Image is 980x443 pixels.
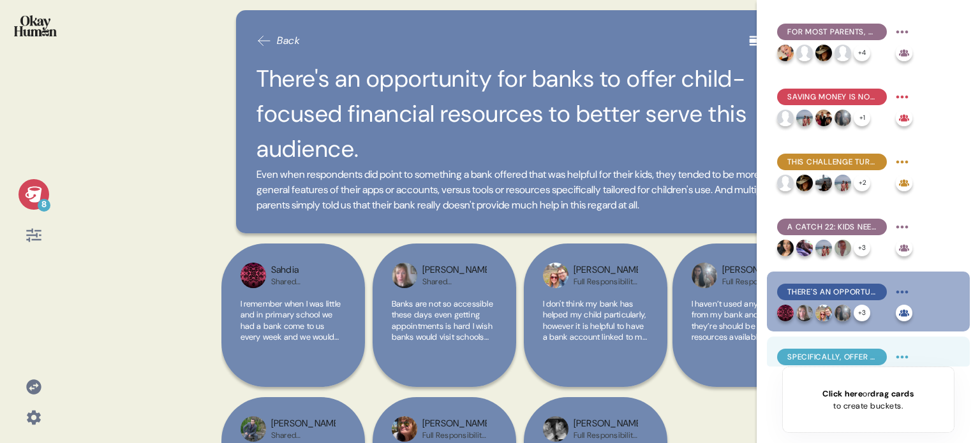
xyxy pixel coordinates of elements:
div: + 4 [854,45,870,61]
img: profilepic_23949915031276683.jpg [835,305,851,321]
span: Specifically, offer apps & accounts that give their kids practice with real money, but within lim... [787,351,877,363]
div: or to create buckets. [822,388,914,412]
img: profilepic_9347917941969720.jpg [777,110,794,126]
span: I haven’t used any resources from my bank and I feel like they’re should be more resources availa... [692,298,797,354]
div: + 2 [854,175,870,191]
img: profilepic_28817776907837749.jpg [777,240,794,256]
span: Even when respondents did point to something a bank offered that was helpful for their kids, they... [256,167,791,213]
img: profilepic_9205609566193579.jpg [815,305,832,321]
span: Banks are not so accessible these days even getting appointments is hard I wish banks would visit... [392,298,493,365]
div: Full Responsibility / Child Ages [DEMOGRAPHIC_DATA] [574,430,638,440]
div: 8 [38,199,50,212]
img: profilepic_8940527269386521.jpg [796,175,813,191]
div: Full Responsibility / Child Ages [DEMOGRAPHIC_DATA] [574,277,638,287]
img: profilepic_9436471143081644.jpg [392,263,417,288]
div: [PERSON_NAME] [574,263,638,277]
img: profilepic_9436471143081644.jpg [796,305,813,321]
span: drag cards [870,388,914,399]
div: Full Responsibility / Child Ages [DEMOGRAPHIC_DATA] [722,277,787,287]
div: + 3 [854,305,870,321]
div: [PERSON_NAME] [722,263,787,277]
img: profilepic_9410162052433852.jpg [777,175,794,191]
img: profilepic_8940527269386521.jpg [815,45,832,61]
span: Back [277,33,300,48]
span: Saving money is not only the main goal, but the most challenging for many families. [787,91,877,103]
div: [PERSON_NAME] [422,417,487,431]
img: profilepic_9036393559821518.jpg [796,240,813,256]
img: profilepic_23949915031276683.jpg [835,110,851,126]
img: profilepic_9333587020093594.jpg [392,416,417,442]
span: For most parents, financial education is motivated more by fears of scarcity than a sense of virt... [787,26,877,38]
div: [PERSON_NAME] [574,417,638,431]
span: A Catch 22: Kids need experience with banking & credit, but these in particular prompt parental w... [787,221,877,233]
span: This challenge turns parents into game designers, creating playful obstacles and rewards to stimu... [787,156,877,168]
img: profilepic_9250005778386094.jpg [815,175,832,191]
img: profilepic_28630383419942923.jpg [241,416,266,442]
img: profilepic_9410162052433852.jpg [835,45,851,61]
div: Shared Responsibility / Child Ages [DEMOGRAPHIC_DATA] [422,277,487,287]
img: okayhuman.3b1b6348.png [14,15,57,36]
div: Sahdia [271,263,336,277]
div: Full Responsibility / Child Ages [DEMOGRAPHIC_DATA] [422,430,487,440]
div: [PERSON_NAME] [422,263,487,277]
span: There's an opportunity for banks to offer child-focused financial resources to better serve this ... [787,286,877,298]
div: Shared Responsibility / Child Ages [DEMOGRAPHIC_DATA] [271,430,336,440]
img: profilepic_9303227546451057.jpg [241,263,266,288]
img: profilepic_9287288021347584.jpg [835,175,851,191]
div: [PERSON_NAME] [271,417,336,431]
img: profilepic_9287288021347584.jpg [815,240,832,256]
img: profilepic_9360574567352498.jpg [815,110,832,126]
h2: There's an opportunity for banks to offer child-focused financial resources to better serve this ... [256,61,791,167]
div: + 1 [854,110,870,126]
img: profilepic_23949915031276683.jpg [692,263,717,288]
div: Shared Responsibility / Child Ages [DEMOGRAPHIC_DATA] [271,277,336,287]
img: profilepic_9310514142358895.jpg [835,240,851,256]
span: I don't think my bank has helped my child particularly, however it is helpful to have a bank acco... [543,298,647,354]
span: Click here [822,388,863,399]
img: profilepic_9078461295597879.jpg [543,416,568,442]
img: profilepic_9303227546451057.jpg [777,305,794,321]
img: profilepic_29580916654840871.jpg [777,45,794,61]
img: profilepic_9685349764817237.jpg [796,45,813,61]
div: + 3 [854,240,870,256]
img: profilepic_9287288021347584.jpg [796,110,813,126]
img: profilepic_9205609566193579.jpg [543,263,568,288]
